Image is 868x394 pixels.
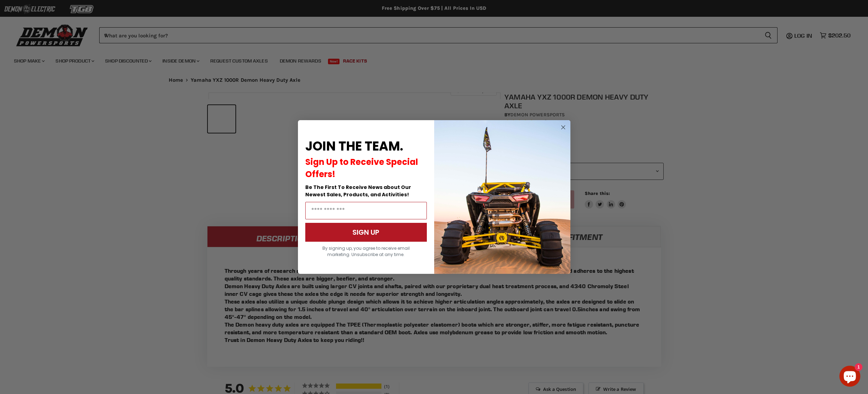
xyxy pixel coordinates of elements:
[305,184,411,198] span: Be The First To Receive News about Our Newest Sales, Products, and Activities!
[434,120,570,274] img: a9095488-b6e7-41ba-879d-588abfab540b.jpeg
[322,245,410,257] span: By signing up, you agree to receive email marketing. Unsubscribe at any time.
[837,366,862,388] inbox-online-store-chat: Shopify online store chat
[559,123,568,132] button: Close dialog
[305,202,427,219] input: Email Address
[305,223,427,242] button: SIGN UP
[305,137,403,155] span: JOIN THE TEAM.
[305,156,418,180] span: Sign Up to Receive Special Offers!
